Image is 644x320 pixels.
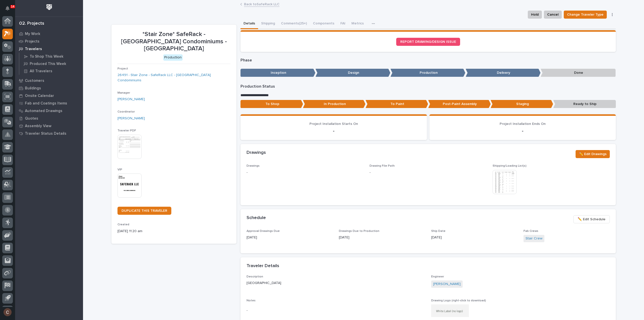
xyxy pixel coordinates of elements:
[493,164,527,167] span: Shipping/Loading List(s)
[247,128,421,134] p: -
[25,94,54,98] p: Onsite Calendar
[240,19,258,29] button: Details
[573,215,610,223] button: ✏️ Edit Schedule
[348,19,367,29] button: Metrics
[19,60,83,67] a: Produced This Week
[247,280,425,286] p: [GEOGRAPHIC_DATA]
[544,11,562,19] button: Cancel
[578,216,606,222] span: ✏️ Edit Schedule
[240,69,315,77] p: Inception
[244,1,279,7] a: Back toSafeRack LLC
[122,209,167,212] span: DUPLICATE THIS TRAVELER
[433,281,461,287] a: [PERSON_NAME]
[30,69,52,74] p: All Travelers
[25,101,67,106] p: Fab and Coatings Items
[310,19,337,29] button: Components
[25,79,44,83] p: Customers
[337,19,348,29] button: FAI
[400,40,456,44] span: REPORT DRAWING/DESIGN ISSUE
[6,6,13,14] div: Notifications14
[117,116,145,121] a: [PERSON_NAME]
[247,170,364,175] p: -
[15,107,83,115] a: Automated Drawings
[11,5,14,8] p: 14
[491,100,553,108] p: Staging
[19,53,83,60] a: To Shop This Week
[15,84,83,92] a: Buildings
[278,19,310,29] button: Comments (25+)
[117,207,171,215] a: DUPLICATE THIS TRAVELER
[370,170,371,175] p: -
[25,131,66,136] p: Traveler Status Details
[117,129,136,132] span: Traveler PDF
[576,150,610,158] button: ✏️ Edit Drawings
[117,67,128,70] span: Project
[117,168,122,171] span: VIP
[247,235,333,240] p: [DATE]
[303,100,366,108] p: In Production
[25,109,62,113] p: Automated Drawings
[567,12,603,18] span: Change Traveler Type
[247,299,256,302] span: Notes
[30,54,63,59] p: To Shop This Week
[428,100,491,108] p: Post-Paint Assembly
[15,77,83,84] a: Customers
[247,150,266,156] h2: Drawings
[564,11,607,19] button: Change Traveler Type
[526,236,542,241] a: Stair Crew
[315,69,390,77] p: Design
[247,215,266,221] h2: Schedule
[25,47,42,51] p: Travelers
[15,38,83,45] a: Projects
[25,124,51,128] p: Assembly View
[431,304,469,317] img: LgQGZ7LiNL-H5Oq3DOOhMGks3u7OZqjMbhFlH8JteMU
[553,100,616,108] p: Ready to Ship
[30,62,66,66] p: Produced This Week
[25,86,41,91] p: Buildings
[15,122,83,130] a: Assembly View
[2,307,13,317] button: users-avatar
[431,230,446,233] span: Ship Date
[19,67,83,75] a: All Travelers
[541,69,616,77] p: Done
[390,69,465,77] p: Production
[370,164,395,167] span: Drawing File Path
[240,58,616,63] p: Phase
[247,308,425,313] p: -
[500,122,546,126] span: Project Installation Ends On
[163,54,183,61] div: Production
[25,39,39,44] p: Projects
[531,12,539,18] span: Hold
[15,115,83,122] a: Quotes
[240,84,616,89] p: Production Status
[431,299,486,302] span: Drawing Logo (right-click to download)
[117,97,145,102] a: [PERSON_NAME]
[431,235,517,240] p: [DATE]
[117,73,230,83] a: 26491 - Stair Zone - SafeRack LLC - [GEOGRAPHIC_DATA] Condominiums
[45,3,54,12] img: Workspace Logo
[25,32,40,36] p: My Work
[15,30,83,38] a: My Work
[528,11,542,19] button: Hold
[19,21,44,26] div: 02. Projects
[431,275,444,278] span: Engineer
[15,99,83,107] a: Fab and Coatings Items
[258,19,278,29] button: Shipping
[466,69,541,77] p: Delivery
[247,164,260,167] span: Drawings
[117,229,230,234] p: [DATE] 11:20 am
[2,3,13,14] button: Notifications
[247,263,279,269] h2: Traveler Details
[15,130,83,137] a: Traveler Status Details
[117,91,130,94] span: Manager
[117,31,230,52] p: *Stair Zone* SafeRack - [GEOGRAPHIC_DATA] Condominiums - [GEOGRAPHIC_DATA]
[547,12,558,18] span: Cancel
[240,100,303,108] p: To Shop
[247,275,263,278] span: Description
[339,230,379,233] span: Drawings Due to Production
[579,151,607,157] span: ✏️ Edit Drawings
[15,92,83,99] a: Onsite Calendar
[396,38,460,46] a: REPORT DRAWING/DESIGN ISSUE
[309,122,358,126] span: Project Installation Starts On
[339,235,425,240] p: [DATE]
